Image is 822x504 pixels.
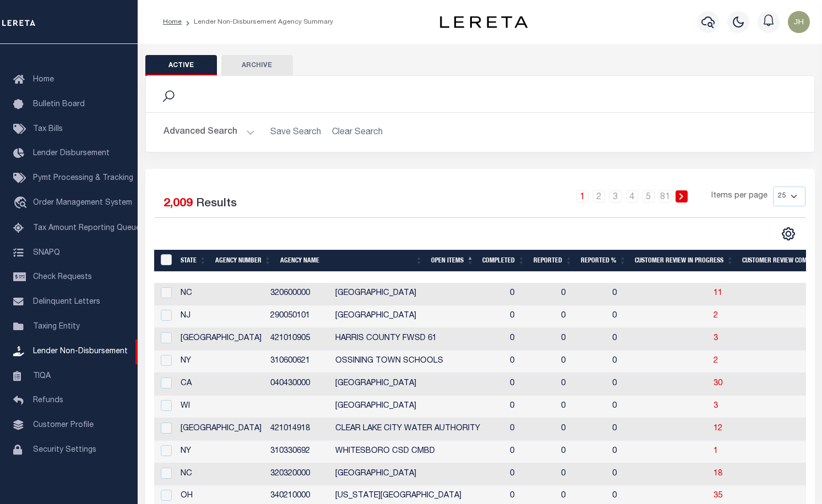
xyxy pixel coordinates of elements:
[163,19,182,25] a: Home
[557,305,608,328] td: 0
[714,402,718,410] a: 3
[176,250,211,272] th: State: activate to sort column ascending
[176,441,266,463] td: NY
[176,350,266,373] td: NY
[427,250,478,272] th: Open Items: activate to sort column descending
[608,396,655,418] td: 0
[557,463,608,486] td: 0
[33,76,54,84] span: Home
[266,463,331,486] td: 320320000
[331,418,505,441] td: CLEAR LAKE CITY WATER AUTHORITY
[557,441,608,463] td: 0
[33,348,128,355] span: Lender Non-Disbursement
[557,396,608,418] td: 0
[711,190,767,202] span: Items per page
[33,125,63,133] span: Tax Bills
[331,305,505,328] td: [GEOGRAPHIC_DATA]
[196,195,237,213] label: Results
[643,190,655,202] a: 5
[145,55,217,76] button: Active
[714,335,718,342] a: 3
[176,373,266,396] td: CA
[176,328,266,350] td: [GEOGRAPHIC_DATA]
[505,328,557,350] td: 0
[164,122,255,143] button: Advanced Search
[505,283,557,305] td: 0
[33,174,133,182] span: Pymt Processing & Tracking
[714,380,722,387] a: 30
[626,190,638,202] a: 4
[478,250,529,272] th: Completed: activate to sort column ascending
[176,283,266,305] td: NC
[154,250,176,272] th: MBACode
[176,418,266,441] td: [GEOGRAPHIC_DATA]
[266,441,331,463] td: 310330692
[266,373,331,396] td: 040430000
[33,446,96,454] span: Security Settings
[505,418,557,441] td: 0
[182,17,333,27] li: Lender Non-Disbursement Agency Summary
[33,224,140,232] span: Tax Amount Reporting Queue
[714,289,722,297] a: 11
[331,328,505,350] td: HARRIS COUNTY FWSD 61
[505,463,557,486] td: 0
[557,418,608,441] td: 0
[608,373,655,396] td: 0
[593,190,605,202] a: 2
[331,283,505,305] td: [GEOGRAPHIC_DATA]
[331,463,505,486] td: [GEOGRAPHIC_DATA]
[608,305,655,328] td: 0
[505,305,557,328] td: 0
[714,357,718,365] a: 2
[608,283,655,305] td: 0
[33,421,94,429] span: Customer Profile
[557,350,608,373] td: 0
[33,298,100,306] span: Delinquent Letters
[331,441,505,463] td: WHITESBORO CSD CMBD
[714,312,718,320] a: 2
[714,447,718,455] a: 1
[13,196,31,211] i: travel_explore
[33,273,92,281] span: Check Requests
[608,463,655,486] td: 0
[211,250,276,272] th: Agency Number: activate to sort column ascending
[576,190,589,202] a: 1
[505,396,557,418] td: 0
[331,350,505,373] td: OSSINING TOWN SCHOOLS
[440,16,528,28] img: logo-dark.svg
[266,283,331,305] td: 320600000
[221,55,293,76] button: Archive
[608,441,655,463] td: 0
[331,373,505,396] td: [GEOGRAPHIC_DATA]
[505,441,557,463] td: 0
[714,492,722,500] span: 35
[33,199,132,207] span: Order Management System
[164,198,193,210] span: 2,009
[659,190,671,202] a: 81
[714,425,722,432] a: 12
[557,328,608,350] td: 0
[276,250,427,272] th: Agency Name: activate to sort column ascending
[505,373,557,396] td: 0
[33,372,51,380] span: TIQA
[788,11,810,33] img: svg+xml;base64,PHN2ZyB4bWxucz0iaHR0cDovL3d3dy53My5vcmcvMjAwMC9zdmciIHBvaW50ZXItZXZlbnRzPSJub25lIi...
[529,250,576,272] th: Reported: activate to sort column ascending
[266,305,331,328] td: 290050101
[331,396,505,418] td: [GEOGRAPHIC_DATA]
[714,470,722,478] a: 18
[557,283,608,305] td: 0
[557,373,608,396] td: 0
[505,350,557,373] td: 0
[608,350,655,373] td: 0
[33,150,110,157] span: Lender Disbursement
[33,397,63,404] span: Refunds
[176,396,266,418] td: WI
